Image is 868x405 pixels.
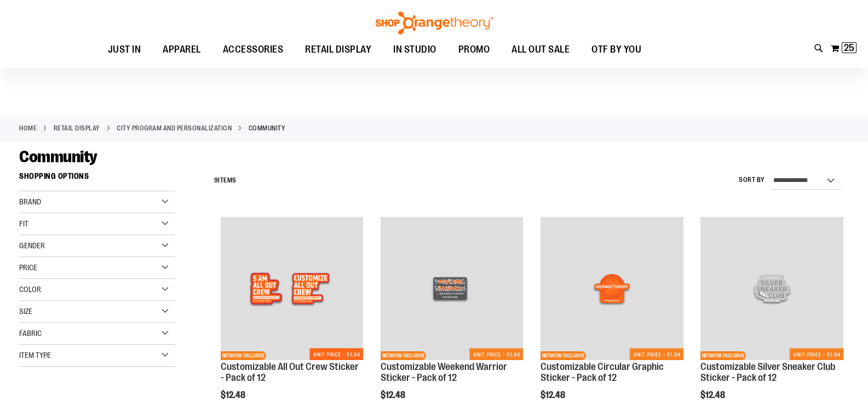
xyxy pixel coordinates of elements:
span: ALL OUT SALE [511,37,570,62]
span: NETWORK EXCLUSIVE [221,351,266,360]
img: Customizable Weekend Warrior Sticker - Pack of 12 [381,217,524,360]
a: Home [19,123,37,133]
a: Customizable Silver Sneaker Club Sticker - Pack of 12 [700,361,835,383]
a: CITY PROGRAM AND PERSONALIZATION [117,123,232,133]
span: $12.48 [221,390,247,400]
a: Customizable Circular Graphic Sticker - Pack of 12 [541,361,664,383]
a: Customizable All Out Crew Sticker - Pack of 12 [221,361,359,383]
span: Fabric [19,329,42,338]
strong: Community [249,123,286,133]
span: Color [19,285,41,294]
span: NETWORK EXCLUSIVE [381,351,426,360]
span: PROMO [458,37,490,62]
span: ACCESSORIES [223,37,284,62]
a: Customizable Silver Sneaker Club Sticker - Pack of 12NETWORK EXCLUSIVE [700,217,843,362]
strong: Shopping Options [19,167,175,191]
span: Gender [19,241,45,250]
a: RETAIL DISPLAY [54,123,100,133]
span: 25 [844,42,854,53]
span: IN STUDIO [393,37,436,62]
span: NETWORK EXCLUSIVE [700,351,746,360]
a: Customizable All Out Crew Sticker - Pack of 12NETWORK EXCLUSIVE [221,217,364,362]
a: Customizable Circular Graphic Sticker - Pack of 12NETWORK EXCLUSIVE [541,217,683,362]
span: Community [19,147,97,166]
a: Customizable Weekend Warrior Sticker - Pack of 12 [381,361,507,383]
img: Customizable Silver Sneaker Club Sticker - Pack of 12 [700,217,843,360]
img: Shop Orangetheory [374,12,495,35]
h2: Items [214,172,237,189]
label: Sort By [739,175,765,185]
img: Customizable All Out Crew Sticker - Pack of 12 [221,217,364,360]
img: Customizable Circular Graphic Sticker - Pack of 12 [541,217,683,360]
a: Customizable Weekend Warrior Sticker - Pack of 12NETWORK EXCLUSIVE [381,217,524,362]
span: Price [19,263,37,272]
span: APPAREL [163,37,201,62]
span: Item Type [19,351,51,360]
span: OTF BY YOU [591,37,641,62]
span: RETAIL DISPLAY [305,37,371,62]
span: Fit [19,219,28,228]
span: Size [19,307,32,316]
span: 9 [214,176,219,184]
span: NETWORK EXCLUSIVE [541,351,586,360]
span: JUST IN [108,37,141,62]
span: $12.48 [381,390,407,400]
span: $12.48 [541,390,567,400]
span: $12.48 [700,390,727,400]
span: Brand [19,197,41,206]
